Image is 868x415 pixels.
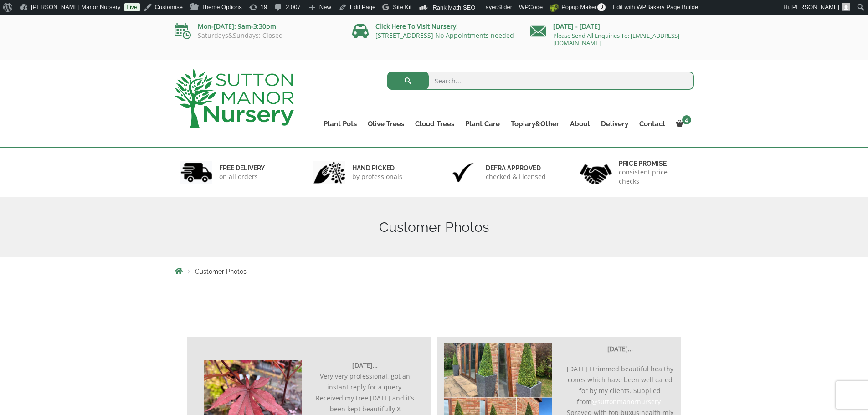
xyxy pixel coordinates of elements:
img: 2.jpg [313,161,345,184]
span: Site Kit [393,4,411,10]
span: Customer Photos [195,268,247,275]
img: logo [175,69,294,128]
h6: Defra approved [486,164,546,172]
a: Click Here To Visit Nursery! [375,22,458,31]
span: 0 [597,3,606,11]
a: [STREET_ADDRESS] No Appointments needed [375,31,514,40]
h6: FREE DELIVERY [219,164,265,172]
p: on all orders [219,172,265,181]
p: Saturdays&Sundays: Closed [175,32,339,39]
a: Cloud Trees [410,118,460,130]
h1: Customer Photos [175,219,694,236]
img: 4.jpg [580,159,612,186]
a: About [565,118,596,130]
a: Plant Care [460,118,505,130]
a: Live [124,3,140,11]
nav: Breadcrumbs [175,267,694,275]
span: [PERSON_NAME] [791,4,839,10]
a: @suttonmanornursery_ [591,397,663,406]
a: 4 [671,118,694,130]
h6: hand picked [352,164,402,172]
img: 3.jpg [447,161,479,184]
p: consistent price checks [619,168,688,186]
a: Delivery [596,118,634,130]
p: Mon-[DATE]: 9am-3:30pm [175,21,339,32]
p: [DATE] - [DATE] [530,21,694,32]
a: Olive Trees [362,118,410,130]
p: checked & Licensed [486,172,546,181]
input: Search... [387,72,694,90]
div: [DATE] I trimmed beautiful healthy cones which have been well cared for by my clients. Supplied from [566,364,674,407]
span: Rank Math SEO [432,4,475,11]
span: 4 [682,115,691,124]
a: Please Send All Enquiries To: [EMAIL_ADDRESS][DOMAIN_NAME] [553,31,679,47]
a: Contact [634,118,671,130]
strong: [DATE]… [607,344,633,353]
b: [DATE]… [352,361,378,369]
a: Topiary&Other [505,118,565,130]
p: by professionals [352,172,402,181]
img: 1.jpg [180,161,212,184]
h6: Price promise [619,159,688,168]
span: Very very professional, got an instant reply for a query. [320,372,410,391]
span: Received my tree [DATE] and it’s been kept beautifully X [316,394,414,413]
a: Plant Pots [318,118,362,130]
